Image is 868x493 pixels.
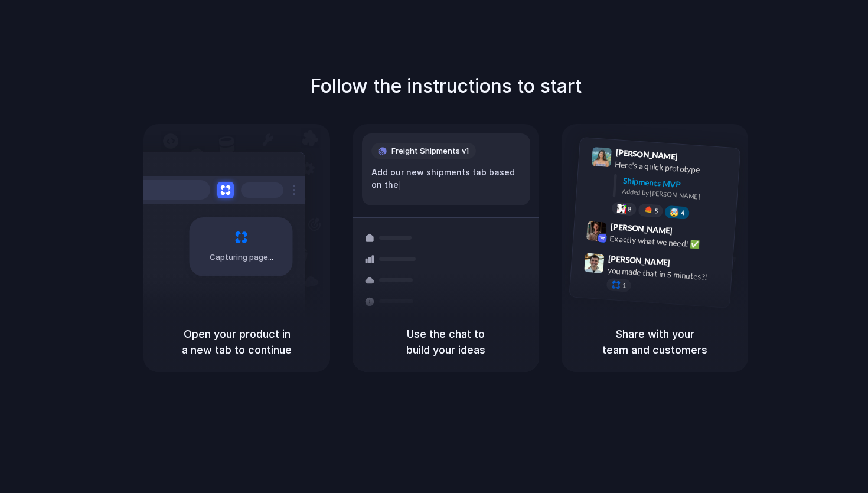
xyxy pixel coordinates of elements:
span: 1 [622,282,626,289]
h5: Open your product in a new tab to continue [158,326,316,358]
div: Add our new shipments tab based on the [371,166,521,191]
span: [PERSON_NAME] [610,220,673,237]
span: 9:47 AM [674,257,698,272]
span: 9:42 AM [676,226,700,240]
div: Shipments MVP [622,174,732,194]
span: 4 [681,210,685,216]
span: [PERSON_NAME] [608,252,671,269]
h1: Follow the instructions to start [310,72,582,100]
div: Exactly what we need! ✅ [609,232,727,252]
span: 9:41 AM [681,151,706,165]
span: Capturing page [210,252,275,263]
div: you made that in 5 minutes?! [607,264,725,284]
h5: Use the chat to build your ideas [367,326,525,358]
div: Added by [PERSON_NAME] [622,187,730,204]
div: Here's a quick prototype [615,158,733,178]
div: 🤯 [670,208,680,217]
span: Freight Shipments v1 [391,145,469,157]
span: 5 [654,207,658,214]
h5: Share with your team and customers [576,326,734,358]
span: [PERSON_NAME] [615,146,678,163]
span: 8 [628,205,632,212]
